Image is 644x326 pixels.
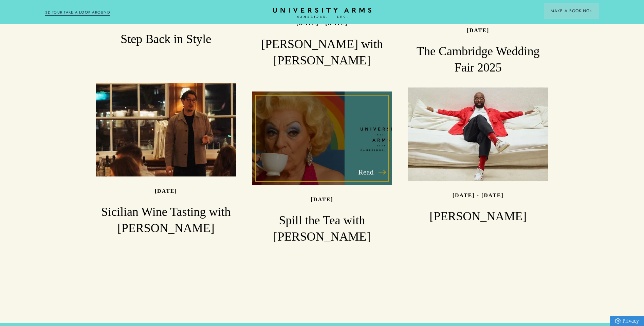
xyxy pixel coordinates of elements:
[96,204,236,236] h3: Sicilian Wine Tasting with [PERSON_NAME]
[615,318,621,324] img: Privacy
[252,36,392,69] h3: [PERSON_NAME] with [PERSON_NAME]
[408,208,548,225] h3: [PERSON_NAME]
[610,316,644,326] a: Privacy
[96,31,236,47] h3: Step Back in Style
[551,8,592,14] span: Make a Booking
[467,27,489,33] p: [DATE]
[408,87,548,225] a: image-63efcffb29ce67d5b9b5c31fb65ce327b57d730d-750x563-jpg [DATE] - [DATE] [PERSON_NAME]
[408,43,548,76] h3: The Cambridge Wedding Fair 2025
[273,8,371,18] a: Home
[590,10,592,12] img: Arrow icon
[252,212,392,245] h3: Spill the Tea with [PERSON_NAME]
[544,3,599,19] button: Make a BookingArrow icon
[96,83,236,236] a: image-355bcd608be52875649006e991f2f084e25f54a8-2832x1361-jpg [DATE] Sicilian Wine Tasting with [P...
[453,192,504,198] p: [DATE] - [DATE]
[252,91,392,245] a: Read image-1159bcc04dba53d21f00dcc065b542fa6c0cd5e0-6123x3061-jpg [DATE] Spill the Tea with [PERS...
[155,188,177,193] p: [DATE]
[311,197,333,202] p: [DATE]
[45,9,110,16] a: 3D TOUR:TAKE A LOOK AROUND
[296,20,348,26] p: [DATE] - [DATE]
